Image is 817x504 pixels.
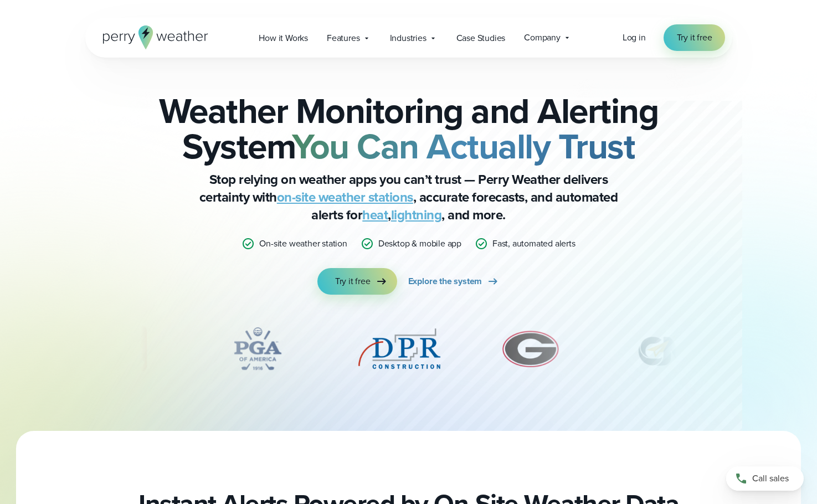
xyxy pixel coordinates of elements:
[277,187,413,207] a: on-site weather stations
[317,268,397,295] a: Try it free
[249,27,317,49] a: How it Works
[390,32,427,45] span: Industries
[259,237,347,250] p: On-site weather station
[141,93,677,164] h2: Weather Monitoring and Alerting System
[408,268,500,295] a: Explore the system
[43,321,160,377] div: 3 of 12
[335,275,371,288] span: Try it free
[677,31,712,44] span: Try it free
[259,32,308,45] span: How it Works
[43,321,160,377] img: MLB.svg
[391,205,442,225] a: lightning
[497,321,565,377] img: University-of-Georgia.svg
[378,237,461,250] p: Desktop & mobile app
[618,321,775,377] img: Corona-Norco-Unified-School-District.svg
[362,205,388,225] a: heat
[355,321,444,377] div: 5 of 12
[623,31,646,44] a: Log in
[213,321,302,377] img: PGA.svg
[618,321,775,377] div: 7 of 12
[141,321,677,382] div: slideshow
[447,27,515,49] a: Case Studies
[355,321,444,377] img: DPR-Construction.svg
[492,237,576,250] p: Fast, automated alerts
[664,24,726,51] a: Try it free
[726,466,804,491] a: Call sales
[623,31,646,44] span: Log in
[524,31,561,44] span: Company
[752,472,789,485] span: Call sales
[408,275,482,288] span: Explore the system
[213,321,302,377] div: 4 of 12
[456,32,506,45] span: Case Studies
[187,171,630,224] p: Stop relying on weather apps you can’t trust — Perry Weather delivers certainty with , accurate f...
[327,32,359,45] span: Features
[292,120,635,172] strong: You Can Actually Trust
[497,321,565,377] div: 6 of 12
